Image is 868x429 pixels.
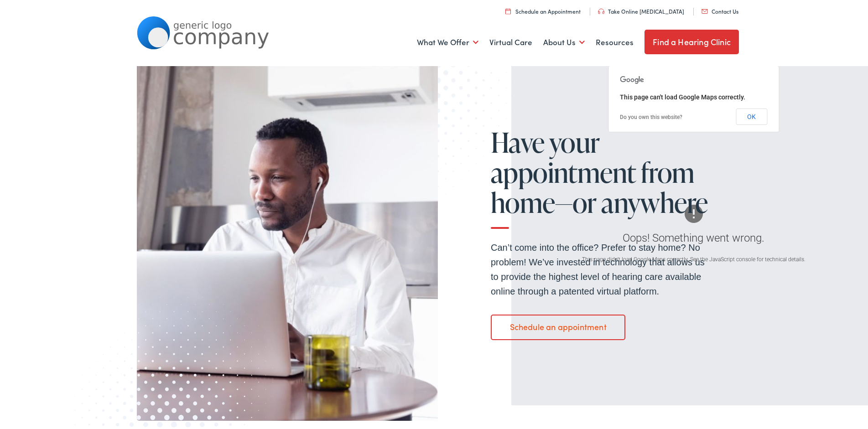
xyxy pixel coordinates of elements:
h2: Have your appointment from home—or anywhere [491,125,710,227]
p: Can’t come into the office? Prefer to stay home? No problem! We’ve invested in technology that al... [491,238,710,297]
a: Schedule an Appointment [505,5,581,13]
a: Schedule an appointment [491,313,625,338]
img: African American man smiling at the computer with headphones on [137,52,438,419]
a: Take Online [MEDICAL_DATA] [598,5,684,13]
img: utility icon [702,7,708,12]
a: Resources [596,24,634,57]
img: utility icon [598,7,604,12]
a: What We Offer [417,24,478,57]
img: utility icon [505,6,511,12]
a: Contact Us [702,5,738,13]
a: Virtual Care [489,24,532,57]
a: About Us [543,24,585,57]
a: Find a Hearing Clinic [645,28,739,52]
